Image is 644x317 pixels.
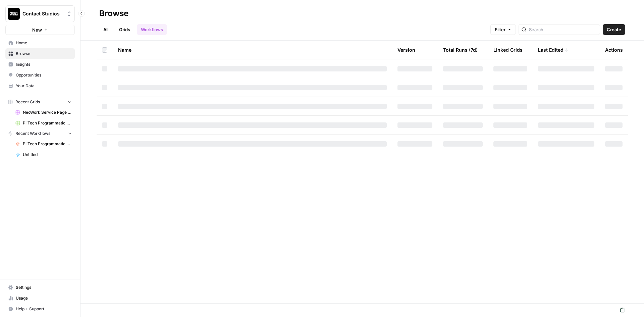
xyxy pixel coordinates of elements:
span: Usage [16,295,72,301]
div: Actions [605,41,623,59]
div: Name [118,41,387,59]
span: Contact Studios [22,10,63,17]
div: Version [397,41,415,59]
a: Home [5,38,75,48]
a: Insights [5,59,75,70]
a: Your Data [5,81,75,91]
div: Last Edited [538,41,569,59]
span: Help + Support [16,306,72,312]
div: Linked Grids [493,41,523,59]
span: Recent Grids [15,99,40,105]
span: Untitled [23,152,72,158]
button: Recent Grids [5,97,75,107]
a: All [99,24,112,35]
span: Home [16,40,72,46]
input: Search [529,26,597,33]
a: Settings [5,282,75,293]
a: NeoWork Service Page Grid v1 [12,107,75,118]
a: Pi Tech Programmatic Service pages Grid [12,118,75,128]
a: Grids [115,24,134,35]
span: Insights [16,61,72,67]
a: Usage [5,293,75,304]
a: Untitled [12,149,75,160]
div: Total Runs (7d) [443,41,478,59]
button: New [5,25,75,35]
a: Opportunities [5,70,75,81]
button: Filter [490,24,516,35]
span: Filter [495,26,505,33]
span: New [32,27,42,33]
button: Help + Support [5,304,75,314]
span: Pi Tech Programmatic Service pages [23,141,72,147]
span: Opportunities [16,72,72,78]
span: Your Data [16,83,72,89]
span: Create [607,26,621,33]
div: Browse [99,8,128,19]
span: Pi Tech Programmatic Service pages Grid [23,120,72,126]
button: Workspace: Contact Studios [5,5,75,22]
span: Settings [16,284,72,290]
span: Recent Workflows [15,130,50,137]
button: Create [603,24,625,35]
a: Workflows [137,24,167,35]
a: Browse [5,48,75,59]
img: Contact Studios Logo [8,8,20,20]
span: Browse [16,51,72,57]
a: Pi Tech Programmatic Service pages [12,139,75,149]
button: Recent Workflows [5,128,75,139]
span: NeoWork Service Page Grid v1 [23,109,72,115]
